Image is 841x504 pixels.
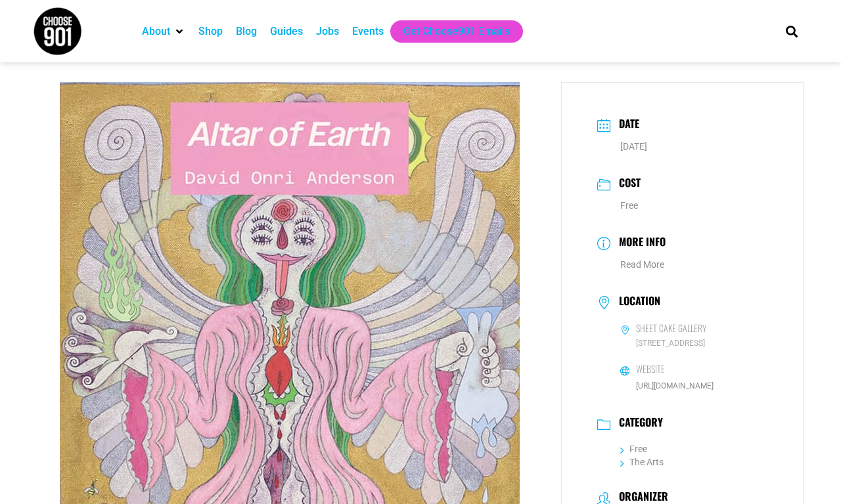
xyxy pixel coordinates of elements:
[270,24,303,39] a: Guides
[142,24,170,39] a: About
[612,295,660,310] h3: Location
[620,259,664,270] a: Read More
[612,416,663,432] h3: Category
[620,141,647,152] span: [DATE]
[612,115,639,135] h3: Date
[316,24,339,39] a: Jobs
[135,20,763,43] nav: Main nav
[135,20,192,43] div: About
[612,234,666,253] h3: More Info
[236,24,257,39] a: Blog
[636,322,706,334] h6: Sheet Cake Gallery
[620,457,664,467] a: The Arts
[612,175,641,194] h3: Cost
[597,198,767,214] dd: Free
[620,337,767,350] span: [STREET_ADDRESS]
[620,444,647,454] a: Free
[352,24,384,39] a: Events
[636,363,665,375] h6: Website
[636,381,714,390] a: [URL][DOMAIN_NAME]
[403,24,510,39] a: Get Choose901 Emails
[781,20,803,42] div: Search
[198,24,223,39] a: Shop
